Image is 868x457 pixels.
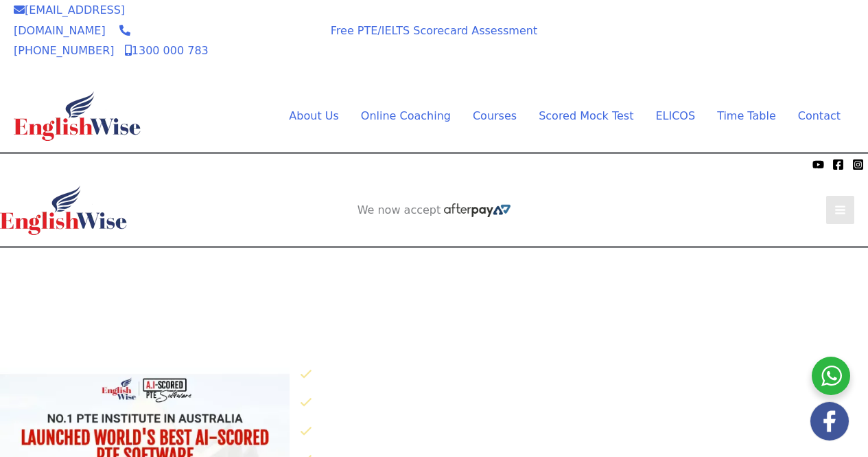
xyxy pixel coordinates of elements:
span: Scored Mock Test [539,109,633,122]
a: AI SCORED PTE SOFTWARE REGISTER FOR FREE SOFTWARE TRIAL [329,259,541,287]
span: ELICOS [655,109,695,122]
p: Click below to know why EnglishWise has worlds best AI scored PTE software [290,333,868,353]
li: 250 Speaking Practice Questions [300,392,868,414]
img: Afterpay-Logo [83,161,121,168]
a: 1300 000 783 [125,44,209,57]
span: Courses [473,109,517,122]
span: About Us [289,109,338,122]
aside: Header Widget 2 [351,203,518,218]
a: Scored Mock TestMenu Toggle [528,106,644,126]
a: [EMAIL_ADDRESS][DOMAIN_NAME] [14,3,125,37]
a: Contact [787,106,841,126]
img: cropped-ew-logo [14,91,141,141]
span: We now accept [357,203,441,217]
a: Facebook [832,159,844,170]
a: Time TableMenu Toggle [706,106,787,126]
aside: Header Widget 1 [614,18,854,63]
img: Afterpay-Logo [249,50,287,58]
span: Time Table [717,109,776,122]
span: We now accept [239,20,296,47]
span: Online Coaching [361,109,451,122]
a: ELICOS [644,106,706,126]
li: 30X AI Scored Full Length Mock Tests [300,364,868,386]
img: white-facebook.png [810,402,849,441]
a: Instagram [852,159,864,170]
a: Online CoachingMenu Toggle [350,106,462,126]
aside: Header Widget 1 [314,248,554,293]
span: We now accept [7,157,80,171]
img: Afterpay-Logo [444,203,511,217]
a: Free PTE/IELTS Scorecard Assessment [331,24,537,37]
nav: Site Navigation: Main Menu [256,106,841,126]
a: YouTube [812,159,824,170]
a: About UsMenu Toggle [278,106,349,126]
li: 50 Writing Practice Questions [300,421,868,443]
a: AI SCORED PTE SOFTWARE REGISTER FOR FREE SOFTWARE TRIAL [629,29,841,56]
span: Contact [798,109,841,122]
a: CoursesMenu Toggle [462,106,528,126]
